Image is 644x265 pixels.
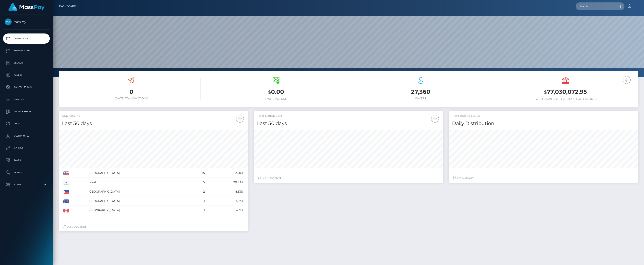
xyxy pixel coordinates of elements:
[190,178,206,187] td: 5
[207,88,346,96] h3: 0.00
[190,187,206,196] td: 2
[87,187,190,196] td: [GEOGRAPHIC_DATA]
[351,97,490,100] h6: Payees
[3,131,50,141] a: User Profile
[87,178,190,187] td: Israel
[3,46,50,56] a: Transactions
[257,120,440,127] h4: Last 30 days
[87,168,190,178] td: [GEOGRAPHIC_DATA]
[5,96,48,102] p: Batches
[63,181,69,184] img: IL.png
[63,225,244,229] div: Just Updated
[190,196,206,206] td: 1
[3,180,50,190] a: Admin
[63,199,69,203] img: AU.png
[8,3,44,11] img: MassPay Logo
[59,2,76,11] a: Dashboard
[5,121,48,127] p: Links
[5,169,48,176] p: Search
[63,209,69,212] img: CA.png
[452,120,635,127] h4: Daily Distribution
[87,196,190,206] td: [GEOGRAPHIC_DATA]
[62,120,245,127] h4: Last 30 days
[3,107,50,117] a: Manage Users
[5,18,12,25] img: MassPay
[496,97,635,101] h6: Total Available Balance for Payouts
[5,60,48,66] p: Ledger
[206,196,245,206] td: 4.17%
[63,190,69,194] img: PH.png
[5,145,48,151] p: API Keys
[3,20,50,24] span: MassPay
[576,2,614,10] input: Search...
[190,206,206,215] td: 1
[3,94,50,104] a: Batches
[3,33,50,44] a: Dashboard
[544,89,547,95] small: $
[5,72,48,78] p: Payees
[257,114,440,118] h5: Total Transactions
[5,48,48,54] p: Transactions
[351,88,490,96] h3: 27,360
[3,143,50,153] a: API Keys
[5,157,48,163] p: Taxes
[206,206,245,215] td: 4.17%
[5,36,48,42] p: Dashboard
[87,206,190,215] td: [GEOGRAPHIC_DATA]
[62,97,201,100] h6: [DATE] Transactions
[5,182,48,188] p: Admin
[258,176,439,180] div: Just Updated
[453,176,634,180] div: Last hours
[206,187,245,196] td: 8.33%
[3,70,50,80] a: Payees
[207,97,346,101] h6: [DATE] Volume
[62,114,245,118] h5: USD Volume
[5,109,48,115] p: Manage Users
[3,82,50,92] a: Cancellations
[62,88,201,96] h3: 0
[206,178,245,187] td: 20.83%
[496,88,635,96] h3: 77,030,072.95
[452,114,635,118] h5: Transactions Status
[268,89,271,95] small: $
[3,167,50,178] a: Search
[63,171,69,175] img: US.png
[190,168,206,178] td: 15
[3,155,50,165] a: Taxes
[3,58,50,68] a: Ledger
[3,119,50,129] a: Links
[5,84,48,90] p: Cancellations
[463,176,466,180] span: 24
[206,168,245,178] td: 62.50%
[5,133,48,139] p: User Profile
